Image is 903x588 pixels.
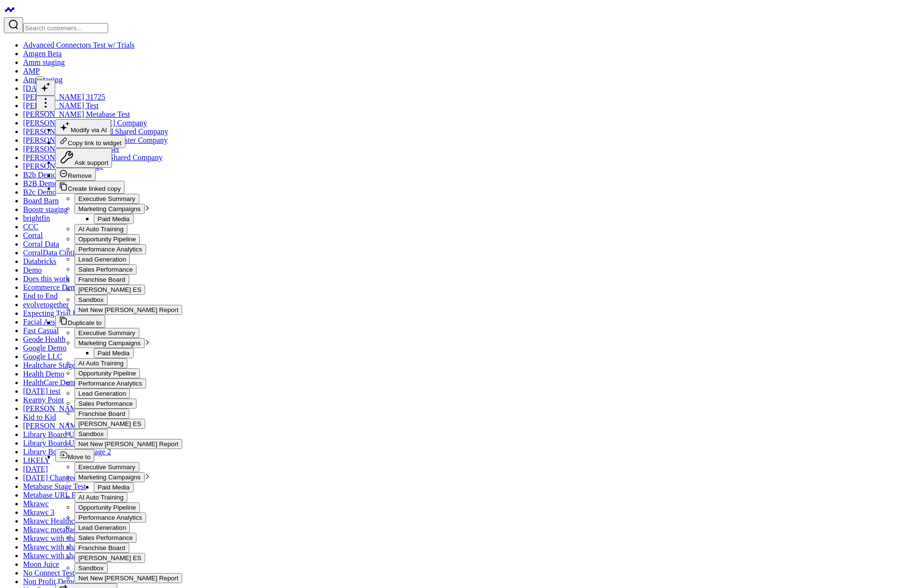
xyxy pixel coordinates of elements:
[74,399,136,409] button: Sales Performance
[74,338,145,348] button: Marketing Campaigns
[23,127,168,136] a: [PERSON_NAME]'s Second Shared Company
[94,348,134,358] button: Paid Media
[23,179,71,188] a: B2B Demo 824
[23,93,105,101] a: [PERSON_NAME] 31725
[74,573,182,583] button: Net New [PERSON_NAME] Report
[74,388,130,399] button: Lead Generation
[74,234,140,244] button: Opportunity Pipeline
[23,344,66,352] a: Google Demo
[74,513,146,523] button: Performance Analytics
[23,162,103,170] a: [PERSON_NAME] Stage
[23,422,106,430] a: [PERSON_NAME] Group
[23,413,56,421] a: Kid to Kid
[74,378,146,388] button: Performance Analytics
[23,153,162,162] a: [PERSON_NAME]'s Third Shared Company
[23,326,59,335] a: Fast Casual
[23,508,54,516] a: Mkrawc 3
[23,474,77,482] a: [DATE] Changed
[74,533,136,543] button: Sales Performance
[23,482,86,490] a: Metabase Stage Test
[23,240,59,248] a: Corral Data
[74,563,108,573] button: Sandbox
[74,305,182,315] button: Net New [PERSON_NAME] Report
[74,368,140,378] button: Opportunity Pipeline
[23,387,61,395] a: [DATE] test
[23,361,75,369] a: Healtchare Stage
[23,58,65,66] a: Amm staging
[94,482,134,492] button: Paid Media
[23,283,81,291] a: Ecommerce Demo
[23,456,50,464] a: LIKELY
[23,75,62,84] a: Amp staging
[23,448,111,456] a: Library Board Users Stage 2
[23,352,62,361] a: Google LLC
[74,523,130,533] button: Lead Generation
[55,119,111,135] button: Modify via AI
[23,197,59,205] a: Board Barn
[23,517,84,525] a: Mkrawc Healthcare
[74,502,140,513] button: Opportunity Pipeline
[23,292,58,300] a: End to End
[74,328,139,338] button: Executive Summary
[55,181,124,194] button: Create linked copy
[23,188,56,196] a: B2c Demo
[23,41,135,49] a: Advanced Connectors Test w/ Trials
[23,439,105,447] a: Library Board Users Stage
[74,358,127,368] button: AI Auto Training
[74,419,145,429] button: [PERSON_NAME] ES
[74,472,145,482] button: Marketing Campaigns
[23,275,70,283] a: Does this work
[74,224,127,234] button: AI Auto Training
[23,214,50,222] a: brightfin
[23,543,114,551] a: Mkrawc with shared cluster 2
[23,404,121,413] a: [PERSON_NAME] Foundation
[23,145,120,153] a: [PERSON_NAME]'s Test User
[23,569,74,577] a: No Connect Test
[55,449,94,462] button: Move to
[23,119,147,127] a: [PERSON_NAME]'s [DATE] Company
[23,465,48,473] a: [DATE]
[23,257,56,265] a: Databricks
[74,264,136,275] button: Sales Performance
[23,67,40,75] a: AMP
[23,84,48,92] a: [DATE]
[23,370,64,378] a: Health Demo
[23,577,76,586] a: Non Profit Demo
[23,500,49,508] a: Mkrawc
[74,244,146,254] button: Performance Analytics
[55,315,105,328] button: Duplicate to
[23,551,114,560] a: Mkrawc with shared cluster 3
[23,171,57,179] a: B2b Demo
[74,439,182,449] button: Net New [PERSON_NAME] Report
[74,275,129,285] button: Franchise Board
[23,50,62,58] a: Amgen Beta
[74,492,127,502] button: AI Auto Training
[74,295,108,305] button: Sandbox
[23,266,42,274] a: Demo
[23,491,82,499] a: Metabase URL Fill
[94,214,134,224] button: Paid Media
[55,135,125,148] button: Copy link to widget
[23,136,168,144] a: [PERSON_NAME]'s Shared Cluster Company
[23,318,101,326] a: Facial Aesthetics Staging
[23,560,59,568] a: Moon Juice
[74,194,139,204] button: Executive Summary
[23,110,130,118] a: [PERSON_NAME] Metabase Test
[74,409,129,419] button: Franchise Board
[23,396,64,404] a: Kearny Point
[23,300,69,309] a: evolvetogether
[55,148,112,168] button: Ask support
[74,462,139,472] button: Executive Summary
[74,543,129,553] button: Franchise Board
[23,430,92,438] a: Library Board Users 3
[23,335,65,343] a: Geode Health
[23,231,43,239] a: Corral
[23,378,79,387] a: HealthCare Demo
[23,223,38,231] a: CCC
[23,525,92,534] a: Mkrawc metabase test
[23,534,109,542] a: Mkrawc with shared cluster
[23,101,99,110] a: [PERSON_NAME] Test
[74,429,108,439] button: Sandbox
[74,254,130,264] button: Lead Generation
[74,204,145,214] button: Marketing Campaigns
